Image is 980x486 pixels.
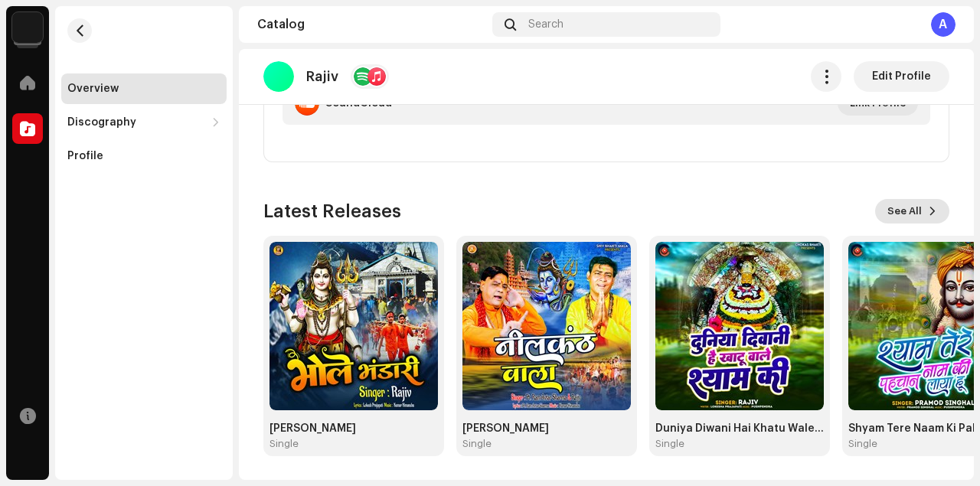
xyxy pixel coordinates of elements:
[269,242,438,410] img: b6f6d8df-aaee-489f-82c4-526cec6c81da
[655,438,684,450] div: Single
[462,438,492,450] div: Single
[306,69,338,85] p: Rajiv
[269,422,438,435] div: [PERSON_NAME]
[67,83,119,95] div: Overview
[931,12,955,37] div: A
[848,438,877,450] div: Single
[854,61,949,92] button: Edit Profile
[655,422,824,435] div: Duniya Diwani Hai Khatu Wale Shyam Ki
[872,61,931,92] span: Edit Profile
[61,73,227,104] re-m-nav-item: Overview
[462,422,631,435] div: [PERSON_NAME]
[655,242,824,410] img: e0208383-e22a-4fe9-91b2-c82d61b416b7
[67,150,103,162] div: Profile
[528,18,563,31] span: Search
[12,12,43,43] img: 10d72f0b-d06a-424f-aeaa-9c9f537e57b6
[61,107,227,138] re-m-nav-dropdown: Discography
[875,199,949,223] button: See All
[61,141,227,171] re-m-nav-item: Profile
[887,196,922,227] span: See All
[67,116,136,129] div: Discography
[257,18,486,31] div: Catalog
[263,199,401,223] h3: Latest Releases
[269,438,299,450] div: Single
[462,242,631,410] img: a22fcf60-bafd-47c1-bc2d-f2c12b132316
